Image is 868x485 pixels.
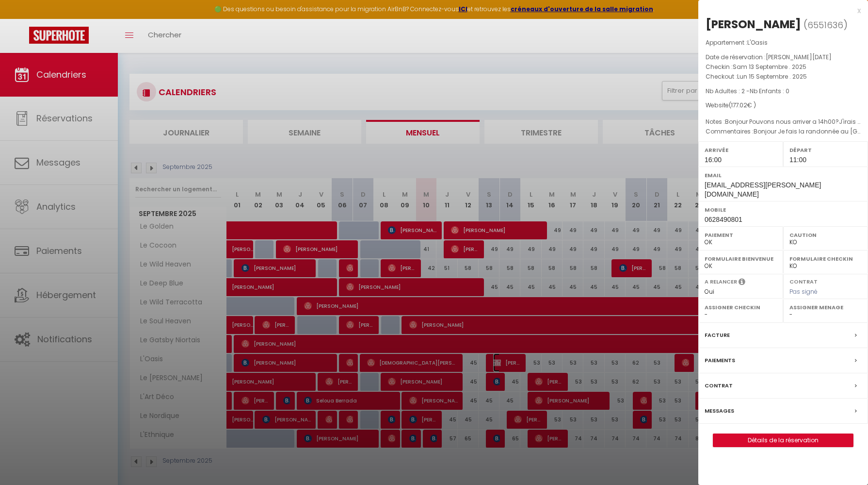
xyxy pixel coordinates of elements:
[698,5,861,17] div: x
[789,230,862,240] label: Caution
[789,254,862,264] label: Formulaire Checkin
[737,72,807,81] span: Lun 15 Septembre . 2025
[713,434,853,447] button: Détails de la réservation
[747,38,768,47] span: L'Oasis
[705,216,742,223] span: 0628490801
[706,101,861,110] div: Website
[706,72,861,82] p: Checkout :
[705,181,821,198] span: [EMAIL_ADDRESS][PERSON_NAME][DOMAIN_NAME]
[731,101,747,109] span: 177.02
[705,170,862,180] label: Email
[766,53,832,61] span: [PERSON_NAME][DATE]
[804,18,848,32] span: ( )
[789,145,862,155] label: Départ
[705,355,735,366] label: Paiements
[706,87,789,95] span: Nb Adultes : 2 -
[750,87,789,95] span: Nb Enfants : 0
[705,302,777,312] label: Assigner Checkin
[789,156,806,164] span: 11:00
[713,434,853,447] a: Détails de la réservation
[706,127,861,136] p: Commentaires :
[705,406,734,416] label: Messages
[706,52,861,62] p: Date de réservation :
[706,17,801,32] div: [PERSON_NAME]
[705,205,862,215] label: Mobile
[789,278,818,284] label: Contrat
[706,62,861,72] p: Checkin :
[705,230,777,240] label: Paiement
[789,287,818,296] span: Pas signé
[705,156,722,164] span: 16:00
[789,302,862,312] label: Assigner Menage
[705,145,777,155] label: Arrivée
[733,63,806,71] span: Sam 13 Septembre . 2025
[807,19,843,31] span: 6551636
[705,254,777,264] label: Formulaire Bienvenue
[705,278,737,286] label: A relancer
[706,117,861,127] p: Notes :
[8,4,37,33] button: Ouvrir le widget de chat LiveChat
[705,381,733,391] label: Contrat
[729,101,756,109] span: ( € )
[739,278,745,288] i: Sélectionner OUI si vous souhaiter envoyer les séquences de messages post-checkout
[705,330,730,340] label: Facture
[706,38,861,48] p: Appartement :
